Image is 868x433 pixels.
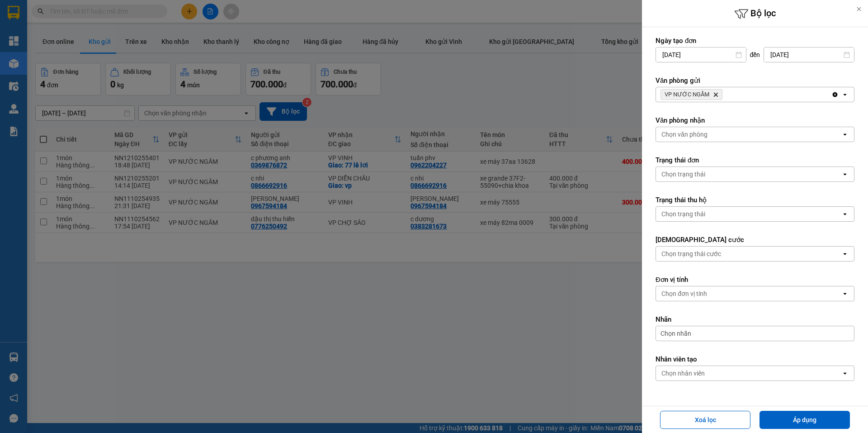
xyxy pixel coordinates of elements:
[841,91,849,98] svg: open
[841,131,849,138] svg: open
[661,369,705,378] div: Chọn nhân viên
[656,235,854,244] label: [DEMOGRAPHIC_DATA] cước
[656,76,854,85] label: Văn phòng gửi
[661,209,705,219] div: Chọn trạng thái
[656,275,854,284] label: Đơn vị tính
[764,48,854,62] input: Select a date.
[656,315,854,324] label: Nhãn
[831,91,839,98] svg: Clear all
[656,36,854,45] label: Ngày tạo đơn
[724,90,725,99] input: Selected VP NƯỚC NGẦM.
[656,195,854,205] label: Trạng thái thu hộ
[665,91,709,98] span: VP NƯỚC NGẦM
[656,156,854,165] label: Trạng thái đơn
[841,171,849,178] svg: open
[642,7,868,21] h6: Bộ lọc
[656,48,746,62] input: Select a date.
[661,170,705,179] div: Chọn trạng thái
[656,355,854,364] label: Nhân viên tạo
[841,290,849,297] svg: open
[661,130,708,139] div: Chọn văn phòng
[841,210,849,218] svg: open
[750,50,760,59] span: đến
[759,411,850,429] button: Áp dụng
[660,411,750,429] button: Xoá lọc
[660,329,691,338] span: Chọn nhãn
[713,92,718,97] svg: Delete
[656,116,854,125] label: Văn phòng nhận
[841,370,849,377] svg: open
[661,249,721,258] div: Chọn trạng thái cước
[661,289,707,298] div: Chọn đơn vị tính
[841,250,849,257] svg: open
[660,89,722,100] span: VP NƯỚC NGẦM, close by backspace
